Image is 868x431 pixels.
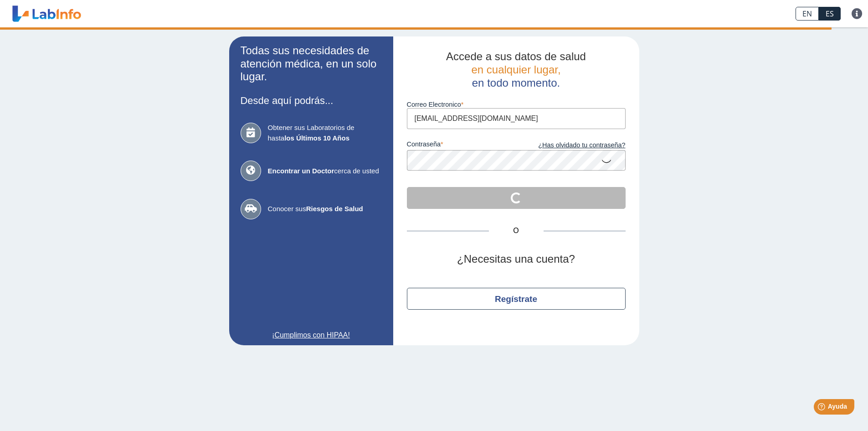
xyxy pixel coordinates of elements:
h2: Todas sus necesidades de atención médica, en un solo lugar. [241,44,382,83]
iframe: Help widget launcher [787,395,858,421]
a: EN [796,7,819,21]
span: Conocer sus [268,204,382,214]
a: ¿Has olvidado tu contraseña? [516,140,626,151]
a: ¡Cumplimos con HIPAA! [241,330,382,341]
b: Riesgos de Salud [306,205,363,213]
span: Accede a sus datos de salud [446,50,586,62]
span: O [489,225,544,236]
label: Correo Electronico [407,101,626,108]
button: Regístrate [407,288,626,310]
span: en todo momento. [472,77,560,89]
span: en cualquier lugar, [471,63,560,76]
b: Encontrar un Doctor [268,167,334,175]
span: Obtener sus Laboratorios de hasta [268,123,382,143]
b: los Últimos 10 Años [284,134,349,142]
h3: Desde aquí podrás... [241,95,382,106]
h2: ¿Necesitas una cuenta? [407,253,626,266]
a: ES [819,7,841,21]
span: cerca de usted [268,166,382,177]
label: contraseña [407,140,516,151]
